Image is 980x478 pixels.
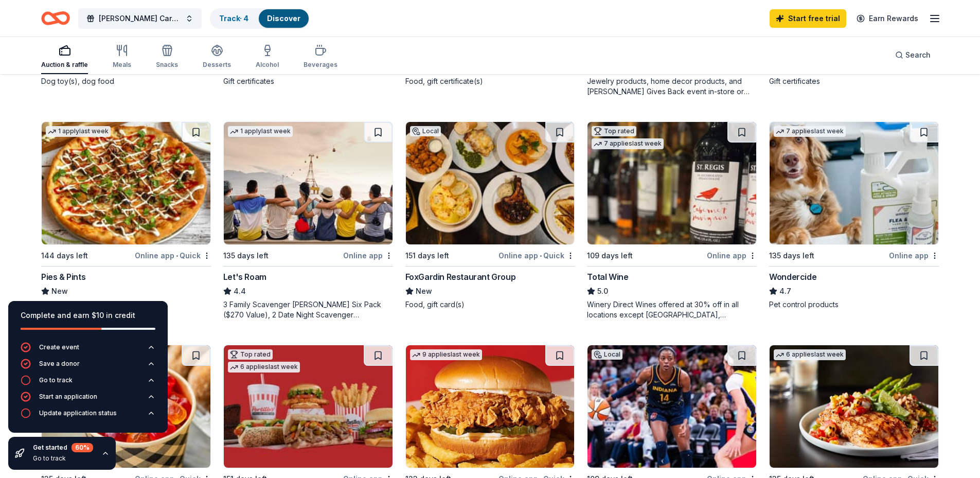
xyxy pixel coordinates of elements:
div: 60 % [72,443,93,452]
span: [PERSON_NAME] Cares Casino Night [99,12,181,25]
span: 5.0 [597,285,608,297]
div: Auction & raffle [41,61,88,69]
div: 151 days left [405,250,449,262]
div: Update application status [39,409,117,417]
div: Online app [707,249,757,262]
div: Winery Direct Wines offered at 30% off in all locations except [GEOGRAPHIC_DATA], [GEOGRAPHIC_DAT... [587,299,757,320]
div: Complete and earn $10 in credit [21,309,155,322]
div: 1 apply last week [228,126,293,137]
div: 1 apply last week [46,126,111,137]
button: Alcohol [256,40,279,74]
a: Home [41,6,70,30]
div: Gift certificates [223,76,393,86]
div: 135 days left [223,250,269,262]
div: 135 days left [769,250,814,262]
div: Beverages [304,61,337,69]
div: Alcohol [256,61,279,69]
button: Save a donor [21,359,155,375]
div: Meals [113,61,131,69]
button: [PERSON_NAME] Cares Casino Night [78,8,202,29]
button: Beverages [304,40,337,74]
span: Search [905,49,931,61]
button: Snacks [156,40,178,74]
div: Online app [889,249,939,262]
div: Create event [39,343,79,351]
div: 6 applies last week [228,362,300,373]
div: Snacks [156,61,178,69]
button: Desserts [203,40,231,74]
a: Image for Wondercide7 applieslast week135 days leftOnline appWondercide4.7Pet control products [769,121,939,310]
div: Top rated [228,349,273,360]
div: Wondercide [769,271,816,283]
img: Image for Portillo's [224,345,393,468]
div: Gift certificates [769,76,939,86]
div: Go to track [39,376,73,384]
button: Update application status [21,408,155,424]
a: Image for Let's Roam1 applylast week135 days leftOnline appLet's Roam4.43 Family Scavenger [PERSO... [223,121,393,320]
div: 7 applies last week [774,126,846,137]
div: Food, gift certificate(s) [405,76,575,86]
div: Desserts [203,61,231,69]
div: 6 applies last week [774,349,846,360]
div: Dog toy(s), dog food [41,76,211,86]
img: Image for Wondercide [770,122,938,244]
div: Pet control products [769,299,939,310]
div: Local [592,349,622,360]
button: Go to track [21,375,155,392]
div: Pies & Pints [41,271,85,283]
div: Food, gift card(s) [405,299,575,310]
div: 3 Family Scavenger [PERSON_NAME] Six Pack ($270 Value), 2 Date Night Scavenger [PERSON_NAME] Two ... [223,299,393,320]
div: 7 applies last week [592,138,664,149]
div: Top rated [592,126,636,136]
div: Start an application [39,393,97,401]
span: 4.4 [234,285,246,297]
div: Online app [343,249,393,262]
img: Image for Let's Roam [224,122,393,244]
div: Let's Roam [223,271,266,283]
button: Auction & raffle [41,40,88,74]
button: Start an application [21,392,155,408]
button: Search [887,45,939,65]
div: FoxGardin Restaurant Group [405,271,516,283]
span: New [416,285,432,297]
div: Online app Quick [498,249,575,262]
div: 144 days left [41,250,88,262]
a: Discover [267,14,300,23]
button: Create event [21,342,155,359]
span: 4.7 [779,285,791,297]
a: Image for FoxGardin Restaurant GroupLocal151 days leftOnline app•QuickFoxGardin Restaurant GroupN... [405,121,575,310]
span: • [540,252,542,260]
img: Image for Total Wine [587,122,756,244]
div: Local [410,126,441,136]
button: Meals [113,40,131,74]
div: 109 days left [587,250,633,262]
img: Image for FoxGardin Restaurant Group [406,122,575,244]
a: Earn Rewards [850,9,924,28]
img: Image for Indiana Fever [587,345,756,468]
div: Get started [33,443,93,452]
span: New [51,285,68,297]
img: Image for Firebirds Wood Fired Grill [770,345,938,468]
a: Start free trial [770,9,846,28]
div: Jewelry products, home decor products, and [PERSON_NAME] Gives Back event in-store or online (or ... [587,76,757,97]
a: Image for Total WineTop rated7 applieslast week109 days leftOnline appTotal Wine5.0Winery Direct ... [587,121,757,320]
div: Go to track [33,454,93,463]
a: Track· 4 [219,14,248,23]
span: • [176,252,178,260]
img: Image for Pies & Pints [42,122,210,244]
div: Online app Quick [135,249,211,262]
div: Save a donor [39,360,80,368]
div: Total Wine [587,271,628,283]
button: Track· 4Discover [210,8,310,29]
a: Image for Pies & Pints1 applylast week144 days leftOnline app•QuickPies & PintsNewGift baskets, g... [41,121,211,310]
div: 9 applies last week [410,349,482,360]
img: Image for KBP Foods [406,345,575,468]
